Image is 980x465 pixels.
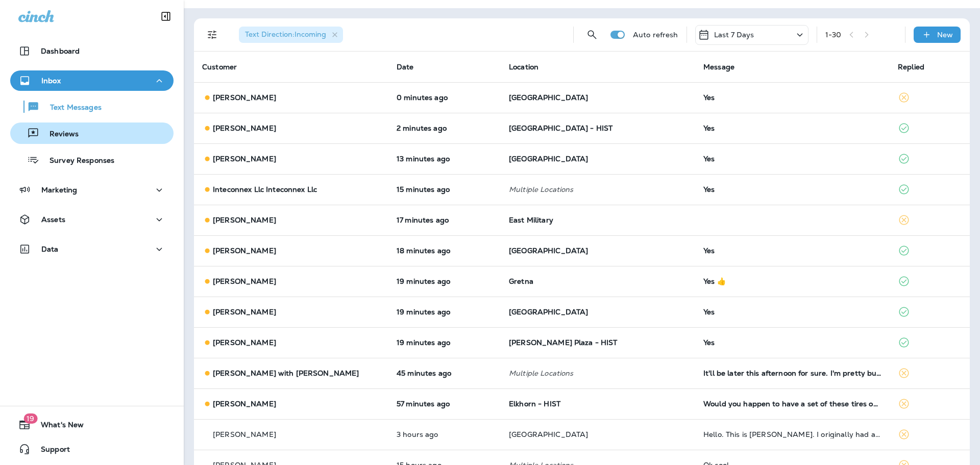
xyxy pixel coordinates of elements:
p: Sep 25, 2025 09:06 AM [397,185,493,193]
p: [PERSON_NAME] [213,155,276,163]
span: [GEOGRAPHIC_DATA] [509,246,588,255]
p: [PERSON_NAME] [213,308,276,316]
span: [GEOGRAPHIC_DATA] [509,430,588,439]
span: Replied [898,62,924,71]
div: Yes [703,308,881,316]
p: [PERSON_NAME] [213,277,276,285]
button: Dashboard [10,41,174,61]
button: 19What's New [10,414,174,435]
p: [PERSON_NAME] [213,400,276,408]
button: Data [10,239,174,259]
p: Sep 25, 2025 09:02 AM [397,247,493,255]
button: Survey Responses [10,149,174,170]
p: [PERSON_NAME] [213,247,276,255]
p: [PERSON_NAME] with [PERSON_NAME] [213,369,359,377]
p: Sep 25, 2025 06:08 AM [397,430,493,438]
p: Sep 25, 2025 08:24 AM [397,400,493,408]
span: [GEOGRAPHIC_DATA] [509,307,588,316]
p: [PERSON_NAME] [213,338,276,347]
p: Sep 25, 2025 09:02 AM [397,308,493,316]
span: Customer [202,62,237,71]
button: Collapse Sidebar [152,6,180,27]
span: Text Direction : Incoming [245,30,326,39]
span: [PERSON_NAME] Plaza - HIST [509,338,618,347]
button: Reviews [10,123,174,144]
p: Data [41,245,59,253]
button: Marketing [10,180,174,200]
div: Yes [703,338,881,347]
p: [PERSON_NAME] [213,216,276,224]
button: Text Messages [10,96,174,117]
div: Would you happen to have a set of these tires on hand? [703,400,881,408]
button: Support [10,439,174,459]
span: Support [31,445,70,457]
p: New [937,31,953,39]
div: Yes [703,185,881,193]
span: Gretna [509,277,533,286]
span: East Military [509,215,553,225]
span: What's New [31,421,84,433]
p: Inteconnex Llc Inteconnex Llc [213,185,317,193]
span: Message [703,62,734,71]
p: Sep 25, 2025 09:21 AM [397,93,493,102]
span: 19 [23,413,37,424]
div: Yes [703,124,881,132]
button: Inbox [10,70,174,91]
p: Multiple Locations [509,369,687,377]
span: [GEOGRAPHIC_DATA] [509,93,588,102]
p: Sep 25, 2025 09:18 AM [397,124,493,132]
p: Multiple Locations [509,185,687,193]
p: [PERSON_NAME] [213,93,276,102]
p: Sep 25, 2025 09:02 AM [397,277,493,285]
p: [PERSON_NAME] [213,124,276,132]
span: Location [509,62,538,71]
button: Filters [202,25,223,45]
p: Survey Responses [39,156,114,166]
p: Marketing [41,186,77,194]
p: Assets [41,215,65,224]
p: Last 7 Days [714,31,754,39]
div: Text Direction:Incoming [239,27,343,43]
div: Yes 👍 [703,277,881,285]
p: Dashboard [41,47,80,55]
p: Text Messages [40,103,102,113]
div: Hello. This is Blake Williams. I originally had another appointment today at 8:00 AM. I got calle... [703,430,881,438]
p: Inbox [41,77,61,85]
div: 1 - 30 [825,31,842,39]
div: Yes [703,155,881,163]
p: Sep 25, 2025 09:08 AM [397,155,493,163]
div: Yes [703,93,881,102]
div: Yes [703,247,881,255]
p: Auto refresh [633,31,678,39]
span: Elkhorn - HIST [509,399,560,408]
div: It'll be later this afternoon for sure. I'm pretty busy this morning, but I will message you as s... [703,369,881,377]
span: [GEOGRAPHIC_DATA] - HIST [509,124,612,133]
p: Sep 25, 2025 09:02 AM [397,338,493,347]
p: Sep 25, 2025 08:36 AM [397,369,493,377]
span: [GEOGRAPHIC_DATA] [509,154,588,163]
button: Assets [10,209,174,230]
button: Search Messages [582,25,602,45]
p: Reviews [39,130,79,139]
p: Sep 25, 2025 09:04 AM [397,216,493,224]
span: Date [397,62,414,71]
p: [PERSON_NAME] [213,430,276,438]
